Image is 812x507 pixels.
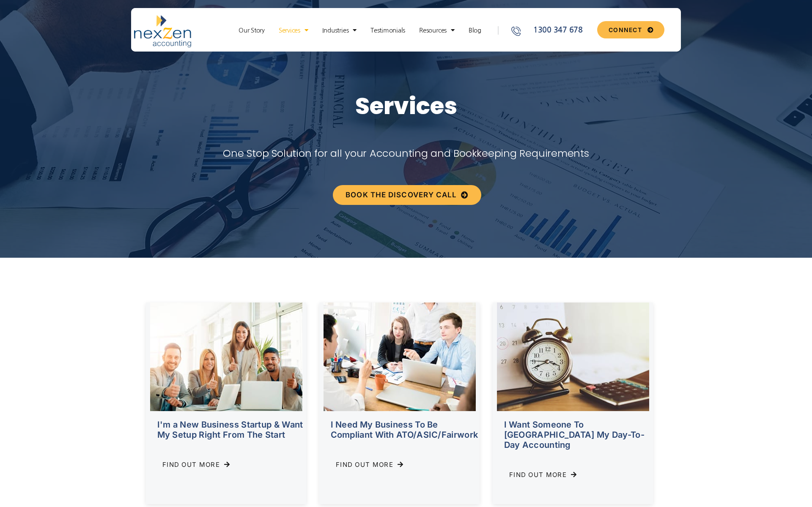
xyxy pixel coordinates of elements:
h2: I Need My Business To Be Compliant With ATO/ASIC/Fairwork [331,420,480,440]
span: 1300 347 678 [531,25,583,36]
span: BOOK THE DISCOVERY CALL [346,191,457,199]
span: Services [355,90,457,122]
h2: I'm a New Business Startup & Want My Setup Right From The Start [157,420,307,440]
span: CONNECT [609,27,642,33]
a: Our Story [234,26,269,35]
a: Find Out More [145,453,247,476]
a: Services [274,26,313,35]
a: Find Out More [319,453,420,476]
a: CONNECT [597,21,664,38]
a: Resources [415,26,459,35]
span: Find Out More [336,461,393,468]
a: 1300 347 678 [510,25,594,36]
span: Find Out More [509,472,567,478]
a: Find Out More [492,463,594,486]
span: Find Out More [162,461,220,468]
h2: I Want Someone To [GEOGRAPHIC_DATA] My Day-To-Day Accounting [504,420,653,450]
a: Testimonials [366,26,409,35]
a: BOOK THE DISCOVERY CALL [333,185,481,205]
a: Industries [318,26,361,35]
nav: Menu [226,26,494,35]
a: Blog [464,26,486,35]
p: One Stop Solution for all your Accounting and Bookkeeping Requirements [162,144,650,162]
